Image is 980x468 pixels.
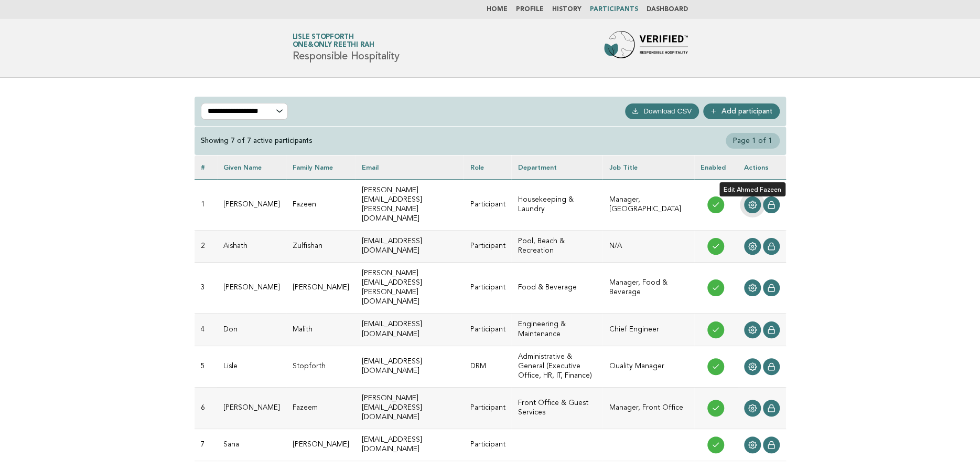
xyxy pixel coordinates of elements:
a: Add participant [703,103,780,119]
td: Sana [217,429,286,461]
td: Food & Beverage [511,263,602,314]
td: Participant [464,387,511,429]
th: Enabled [694,155,738,179]
a: Home [487,6,508,13]
td: 7 [195,429,217,461]
div: Showing 7 of 7 active participants [201,136,313,145]
th: Email [356,155,464,179]
td: Pool, Beach & Recreation [511,231,602,263]
a: History [552,6,581,13]
button: Download CSV [625,103,699,119]
td: Aishath [217,231,286,263]
td: [PERSON_NAME][EMAIL_ADDRESS][DOMAIN_NAME] [356,387,464,429]
td: Participant [464,263,511,314]
td: [PERSON_NAME][EMAIL_ADDRESS][PERSON_NAME][DOMAIN_NAME] [356,179,464,230]
span: One&Only Reethi Rah [293,42,374,49]
td: 4 [195,314,217,346]
th: Given name [217,155,286,179]
td: Fazeen [286,179,356,230]
td: 6 [195,387,217,429]
td: [PERSON_NAME] [217,387,286,429]
th: Role [464,155,511,179]
td: Don [217,314,286,346]
td: Manager, [GEOGRAPHIC_DATA] [602,179,694,230]
td: Engineering & Maintenance [511,314,602,346]
a: Lisle StopforthOne&Only Reethi Rah [293,34,374,48]
td: Administrative & General (Executive Office, HR, IT, Finance) [511,346,602,387]
td: [PERSON_NAME] [217,263,286,314]
td: Manager, Front Office [602,387,694,429]
td: Front Office & Guest Services [511,387,602,429]
td: [PERSON_NAME] [286,429,356,461]
td: DRM [464,346,511,387]
th: # [195,155,217,179]
td: Malith [286,314,356,346]
td: 2 [195,231,217,263]
td: Participant [464,314,511,346]
img: Forbes Travel Guide [604,31,688,65]
td: Housekeeping & Laundry [511,179,602,230]
th: Department [511,155,602,179]
td: [PERSON_NAME] [286,263,356,314]
td: [PERSON_NAME] [217,179,286,230]
a: Dashboard [647,6,688,13]
td: Quality Manager [602,346,694,387]
td: Participant [464,429,511,461]
td: Manager, Food & Beverage [602,263,694,314]
td: [EMAIL_ADDRESS][DOMAIN_NAME] [356,231,464,263]
td: 1 [195,179,217,230]
td: [PERSON_NAME][EMAIL_ADDRESS][PERSON_NAME][DOMAIN_NAME] [356,263,464,314]
td: Stopforth [286,346,356,387]
th: Family name [286,155,356,179]
td: Zulfishan [286,231,356,263]
td: 3 [195,263,217,314]
td: Chief Engineer [602,314,694,346]
a: Profile [516,6,544,13]
td: Participant [464,231,511,263]
h1: Responsible Hospitality [293,34,400,61]
th: Job Title [602,155,694,179]
a: Participants [590,6,638,13]
td: [EMAIL_ADDRESS][DOMAIN_NAME] [356,429,464,461]
td: [EMAIL_ADDRESS][DOMAIN_NAME] [356,314,464,346]
td: 5 [195,346,217,387]
td: N/A [602,231,694,263]
td: [EMAIL_ADDRESS][DOMAIN_NAME] [356,346,464,387]
td: Fazeem [286,387,356,429]
td: Lisle [217,346,286,387]
td: Participant [464,179,511,230]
